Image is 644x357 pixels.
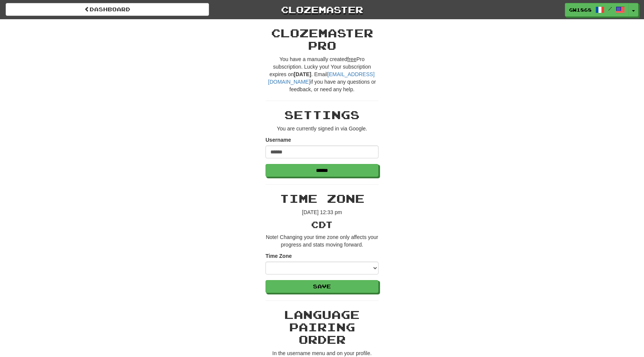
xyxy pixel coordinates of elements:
div: You have a manually created Pro subscription. Lucky you! Your subscription expires on . Email if ... [266,55,378,93]
h3: CDT [266,220,378,230]
h2: Language Pairing Order [266,308,378,346]
strong: [DATE] [294,71,311,77]
h2: Settings [266,109,378,121]
button: Save [266,280,378,293]
h2: Time Zone [266,192,378,205]
h2: Clozemaster Pro [266,27,378,52]
a: gw1868 / [565,3,629,17]
u: free [347,56,356,62]
label: Username [266,136,291,144]
p: [DATE] 12:33 pm [266,208,378,216]
p: You are currently signed in via Google. [266,125,378,132]
a: Clozemaster [220,3,424,16]
a: Dashboard [6,3,209,16]
p: In the username menu and on your profile. [266,349,378,357]
span: / [608,6,612,11]
p: Note! Changing your time zone only affects your progress and stats moving forward. [266,233,378,248]
span: gw1868 [569,6,592,13]
label: Time Zone [266,252,292,260]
